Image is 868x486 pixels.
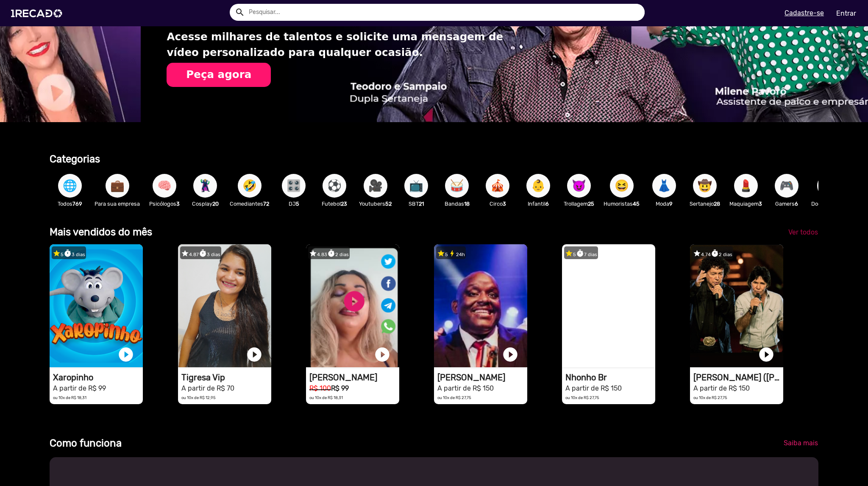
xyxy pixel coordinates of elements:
[230,200,269,208] p: Comediantes
[167,29,514,61] p: Acesse milhares de talentos e solicite uma mensagem de vídeo personalizado para qualquer ocasião.
[153,174,176,198] button: 🧠
[777,436,825,451] a: Saiba mais
[318,200,351,208] p: Futebol
[831,6,862,21] a: Entrar
[263,201,269,207] b: 72
[63,174,77,198] span: 🌐
[450,174,464,198] span: 🥁
[588,201,594,207] b: 25
[811,200,846,208] p: Doe 1Recado
[526,174,550,198] button: 👶
[652,174,676,198] button: 👗
[734,174,758,198] button: 💄
[771,200,803,208] p: Gamers
[714,201,720,207] b: 28
[178,244,271,367] video: 1RECADO vídeos dedicados para fãs e empresas
[531,174,545,198] span: 👶
[117,346,134,363] a: play_circle_filled
[176,201,180,207] b: 3
[368,174,383,198] span: 🎥
[693,372,783,383] h1: [PERSON_NAME] ([PERSON_NAME] & [PERSON_NAME])
[409,174,423,198] span: 📺
[95,200,140,208] p: Para sua empresa
[157,174,172,198] span: 🧠
[788,228,818,236] span: Ver todos
[181,372,271,383] h1: Tigresa Vip
[437,384,494,392] small: A partir de R$ 150
[759,201,762,207] b: 3
[565,372,655,383] h1: Nhonho Br
[502,346,519,363] a: play_circle_filled
[50,437,122,449] b: Como funciona
[50,153,100,165] b: Categorias
[690,244,783,367] video: 1RECADO vídeos dedicados para fãs e empresas
[481,200,514,208] p: Circo
[400,200,432,208] p: SBT
[486,174,509,198] button: 🎪
[309,372,399,383] h1: [PERSON_NAME]
[633,201,640,207] b: 45
[604,200,640,208] p: Humoristas
[50,244,143,367] video: 1RECADO vídeos dedicados para fãs e empresas
[689,200,721,208] p: Sertanejo
[464,201,470,207] b: 18
[758,346,775,363] a: play_circle_filled
[562,244,655,367] video: 1RECADO vídeos dedicados para fãs e empresas
[434,244,527,367] video: 1RECADO vídeos dedicados para fãs e empresas
[785,9,824,17] u: Cadastre-se
[693,174,717,198] button: 🤠
[630,346,647,363] a: play_circle_filled
[53,395,86,400] small: ou 10x de R$ 18,31
[106,174,129,198] button: 💼
[327,174,342,198] span: ⚽
[610,174,634,198] button: 😆
[441,200,473,208] p: Bandas
[419,201,424,207] b: 21
[282,174,306,198] button: 🎛️
[296,201,299,207] b: 5
[53,384,106,392] small: A partir de R$ 99
[359,200,392,208] p: Youtubers
[437,395,471,400] small: ou 10x de R$ 27,75
[309,384,331,392] small: R$ 100
[503,201,506,207] b: 3
[246,346,263,363] a: play_circle_filled
[323,174,346,198] button: ⚽
[615,174,629,198] span: 😆
[53,372,143,383] h1: Xaropinho
[242,4,645,21] input: Pesquisar...
[669,201,673,207] b: 9
[50,226,152,238] b: Mais vendidos do mês
[181,395,216,400] small: ou 10x de R$ 12,95
[648,200,680,208] p: Moda
[198,174,212,198] span: 🦹🏼‍♀️
[58,174,82,198] button: 🌐
[784,439,818,447] span: Saiba mais
[572,174,586,198] span: 😈
[235,7,245,17] mat-icon: Example home icon
[364,174,387,198] button: 🎥
[148,200,181,208] p: Psicólogos
[779,174,794,198] span: 🎮
[385,201,392,207] b: 52
[775,174,798,198] button: 🎮
[565,384,622,392] small: A partir de R$ 150
[278,200,310,208] p: DJ
[54,200,86,208] p: Todos
[309,395,343,400] small: ou 10x de R$ 18,31
[193,174,217,198] button: 🦹🏼‍♀️
[565,395,599,400] small: ou 10x de R$ 27,75
[189,200,221,208] p: Cosplay
[331,384,349,392] b: R$ 99
[657,174,671,198] span: 👗
[167,63,271,87] button: Peça agora
[437,372,527,383] h1: [PERSON_NAME]
[522,200,554,208] p: Infantil
[181,384,234,392] small: A partir de R$ 70
[404,174,428,198] button: 📺
[698,174,712,198] span: 🤠
[242,174,257,198] span: 🤣
[212,201,219,207] b: 20
[374,346,391,363] a: play_circle_filled
[490,174,505,198] span: 🎪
